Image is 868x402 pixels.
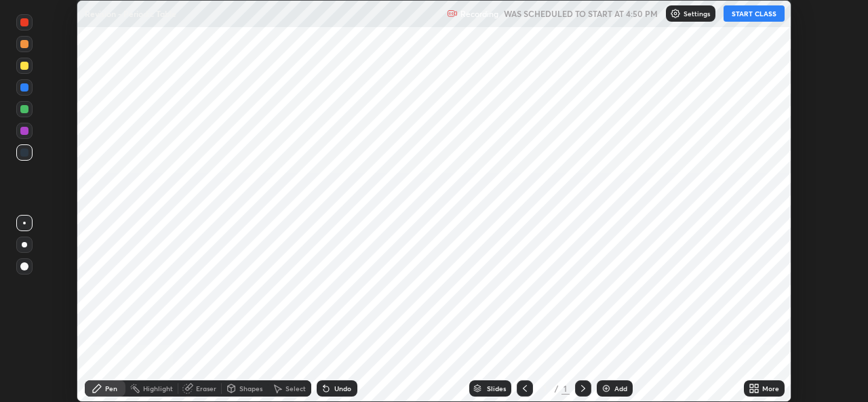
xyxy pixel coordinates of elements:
div: Undo [334,385,351,392]
img: recording.375f2c34.svg [447,8,458,19]
div: Eraser [196,385,216,392]
img: add-slide-button [601,383,612,394]
button: START CLASS [724,5,785,22]
div: Add [614,385,627,392]
div: Select [285,385,306,392]
p: Revision - Periodic Table [85,8,176,19]
h5: WAS SCHEDULED TO START AT 4:50 PM [504,7,658,20]
img: class-settings-icons [670,8,681,19]
div: 1 [561,382,570,395]
div: More [762,385,779,392]
div: Slides [487,385,506,392]
div: / [555,384,559,393]
div: Highlight [143,385,173,392]
div: Shapes [239,385,262,392]
div: 1 [538,384,552,393]
p: Settings [684,10,710,17]
div: Pen [105,385,117,392]
p: Recording [460,9,498,19]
